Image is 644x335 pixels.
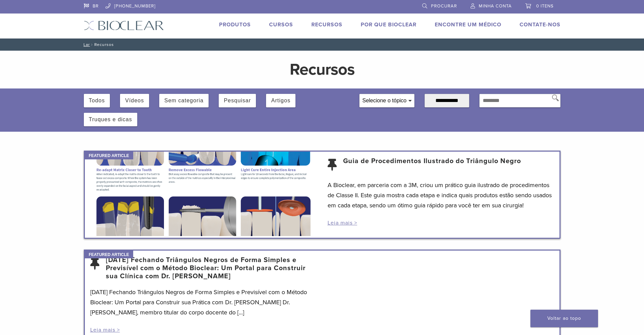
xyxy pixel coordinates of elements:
[164,98,204,103] font: Sem categoria
[328,220,357,226] a: Leia mais >
[125,98,144,103] font: Vídeos
[224,98,251,103] font: Pesquisar
[311,21,342,28] a: Recursos
[271,98,290,103] font: Artigos
[530,310,598,327] a: Voltar ao topo
[90,288,307,316] font: [DATE] Fechando Triângulos Negros de Forma Simples e Previsível com o Método Bioclear: Um Portal ...
[89,117,132,122] font: Truques e dicas
[93,3,99,9] font: BR
[89,113,132,126] button: Truques e dicas
[361,21,416,28] a: Por que Bioclear
[271,94,290,107] button: Artigos
[106,256,306,280] font: [DATE] Fechando Triângulos Negros de Forma Simples e Previsível com o Método Bioclear: Um Portal ...
[84,21,164,30] img: Bioclear
[431,3,457,9] font: Procurar
[106,256,317,280] a: [DATE] Fechando Triângulos Negros de Forma Simples e Previsível com o Método Bioclear: Um Portal ...
[343,157,521,165] font: Guia de Procedimentos Ilustrado do Triângulo Negro
[520,21,560,28] a: Contate-nos
[343,157,521,173] a: Guia de Procedimentos Ilustrado do Triângulo Negro
[125,94,144,107] button: Vídeos
[479,3,512,9] font: Minha conta
[536,3,554,9] font: 0 itens
[84,42,90,47] font: Lar
[81,42,90,47] a: Lar
[114,3,156,9] font: [PHONE_NUMBER]
[90,327,120,333] a: Leia mais >
[164,94,204,107] button: Sem categoria
[328,181,553,209] font: A Bioclear, em parceria com a 3M, criou um prático guia ilustrado de procedimentos de Classe II. ...
[547,315,581,321] font: Voltar ao topo
[219,21,251,28] a: Produtos
[435,21,501,28] a: Encontre um médico
[94,42,114,47] font: Recursos
[89,98,105,103] font: Todos
[362,98,407,103] font: Selecione o tópico
[89,94,105,107] button: Todos
[224,94,251,107] button: Pesquisar
[290,60,355,79] font: Recursos
[269,21,293,28] a: Cursos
